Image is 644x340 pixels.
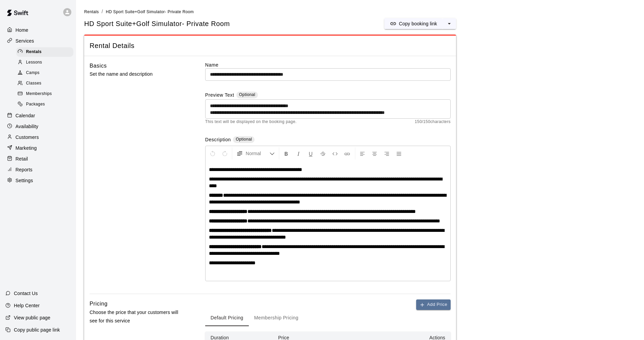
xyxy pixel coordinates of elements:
button: Left Align [357,147,368,160]
span: This text will be displayed on the booking page. [205,119,297,125]
p: Copy public page link [14,326,60,333]
div: Classes [16,79,73,88]
a: Marketing [5,143,71,153]
a: Lessons [16,57,76,68]
label: Name [205,62,451,68]
a: Customers [5,132,71,142]
p: Contact Us [14,290,38,297]
p: Retail [16,155,28,162]
nav: breadcrumb [84,8,636,16]
p: Services [16,38,34,44]
div: Rentals [16,47,73,57]
button: Right Align [381,147,392,160]
a: Calendar [5,111,71,121]
p: View public page [14,314,50,321]
h6: Pricing [90,299,108,308]
p: Home [16,27,28,33]
a: Camps [16,68,76,78]
span: Rentals [84,9,99,14]
button: Formatting Options [234,147,278,160]
p: Settings [16,177,33,184]
p: Marketing [16,145,37,151]
p: Customers [16,134,39,141]
button: Format Strikethrough [317,147,329,160]
button: Format Italics [293,147,304,160]
span: Packages [26,101,45,108]
p: Choose the price that your customers will see for this service [90,308,184,325]
a: Reports [5,165,71,175]
p: Reports [16,166,32,173]
a: Services [5,36,71,46]
a: Settings [5,175,71,186]
button: Membership Pricing [249,310,304,326]
span: Optional [236,137,252,142]
span: Rentals [26,49,42,55]
h6: Basics [90,62,107,70]
label: Preview Text [205,92,234,99]
p: Calendar [16,112,35,119]
a: Classes [16,78,76,89]
div: Memberships [16,89,73,99]
span: Normal [246,150,269,157]
button: Copy booking link [384,18,443,29]
div: Lessons [16,58,73,67]
button: Insert Code [329,147,341,160]
a: Rentals [84,9,99,14]
p: Set the name and description [90,70,184,78]
span: Optional [239,92,255,97]
button: Default Pricing [205,310,249,326]
div: Packages [16,100,73,109]
span: HD Sport Suite+Golf Simulator- Private Room [106,9,194,14]
p: Help Center [14,302,40,309]
button: select merge strategy [443,18,456,29]
a: Availability [5,121,71,131]
a: Memberships [16,89,76,99]
li: / [102,8,103,15]
a: Rentals [16,47,76,57]
button: Center Align [369,147,380,160]
span: Camps [26,70,40,76]
div: split button [384,18,456,29]
a: Home [5,25,71,35]
span: 150 / 150 characters [415,119,451,125]
span: Rental Details [90,41,451,50]
button: Undo [207,147,218,160]
a: Retail [5,154,71,164]
button: Add Price [416,299,451,310]
button: Format Bold [281,147,292,160]
h5: HD Sport Suite+Golf Simulator- Private Room [84,19,230,28]
div: Camps [16,68,73,78]
span: Classes [26,80,41,87]
span: Memberships [26,91,52,97]
button: Format Underline [305,147,316,160]
button: Justify Align [393,147,405,160]
button: Redo [219,147,231,160]
label: Description [205,136,231,144]
a: Packages [16,99,76,110]
p: Availability [16,123,39,130]
span: Lessons [26,59,42,66]
p: Copy booking link [399,20,437,27]
button: Insert Link [341,147,353,160]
